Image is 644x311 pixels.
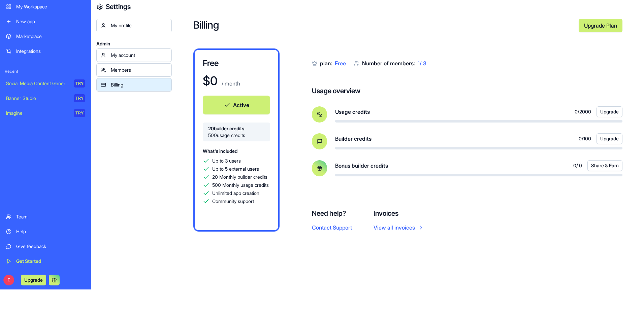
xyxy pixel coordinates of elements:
[16,18,85,25] div: New app
[212,190,259,197] span: Unlimited app creation
[2,210,89,223] a: Team
[374,223,424,232] a: View all invoices
[16,213,85,220] div: Team
[2,254,89,268] a: Get Started
[74,79,85,88] div: TRY
[3,275,14,285] span: E
[6,95,69,102] div: Banner Studio
[335,60,346,67] span: Free
[74,94,85,102] div: TRY
[320,60,332,67] span: plan:
[212,174,267,180] span: 20 Monthly builder credits
[2,225,89,238] a: Help
[96,40,172,47] span: Admin
[2,77,89,90] a: Social Media Content GeneratorTRY
[21,275,46,285] button: Upgrade
[111,81,167,88] div: Billing
[597,106,622,117] button: Upgrade
[203,148,237,154] span: What's included
[418,60,426,67] span: 1 / 3
[374,209,424,218] h4: Invoices
[16,3,85,10] div: My Workspace
[335,135,372,143] span: Builder credits
[212,198,254,205] span: Community support
[212,166,259,172] span: Up to 5 external users
[74,109,85,117] div: TRY
[203,96,270,114] button: Active
[312,86,360,96] h4: Usage overview
[96,19,172,32] a: My profile
[312,223,352,232] button: Contact Support
[6,80,69,87] div: Social Media Content Generator
[16,48,85,55] div: Integrations
[2,240,89,253] a: Give feedback
[111,52,167,59] div: My account
[362,60,415,67] span: Number of members:
[96,63,172,77] a: Members
[16,243,85,250] div: Give feedback
[96,78,172,92] a: Billing
[2,30,89,43] a: Marketplace
[16,228,85,235] div: Help
[193,19,573,32] h2: Billing
[2,92,89,105] a: Banner StudioTRY
[220,79,240,88] p: / month
[335,108,370,116] span: Usage credits
[208,125,265,132] span: 20 builder credits
[21,276,46,283] a: Upgrade
[2,69,89,74] span: Recent
[579,135,591,142] span: 0 / 100
[2,15,89,28] a: New app
[335,162,388,170] span: Bonus builder credits
[575,108,591,115] span: 0 / 2000
[212,158,241,164] span: Up to 3 users
[96,48,172,62] a: My account
[2,44,89,58] a: Integrations
[573,162,582,169] span: 0 / 0
[587,160,622,171] button: Share & Earn
[16,33,85,40] div: Marketplace
[6,110,69,116] div: Imagine
[111,22,167,29] div: My profile
[597,133,622,144] button: Upgrade
[203,58,270,69] h3: Free
[312,209,352,218] h4: Need help?
[193,48,280,232] a: Free$0 / monthActive20builder credits500usage creditsWhat's includedUp to 3 usersUp to 5 external...
[208,132,265,139] span: 500 usage credits
[106,2,131,11] h4: Settings
[203,74,218,88] h1: $ 0
[2,106,89,120] a: ImagineTRY
[212,182,269,188] span: 500 Monthly usage credits
[579,19,622,32] a: Upgrade Plan
[16,258,85,265] div: Get Started
[111,67,167,73] div: Members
